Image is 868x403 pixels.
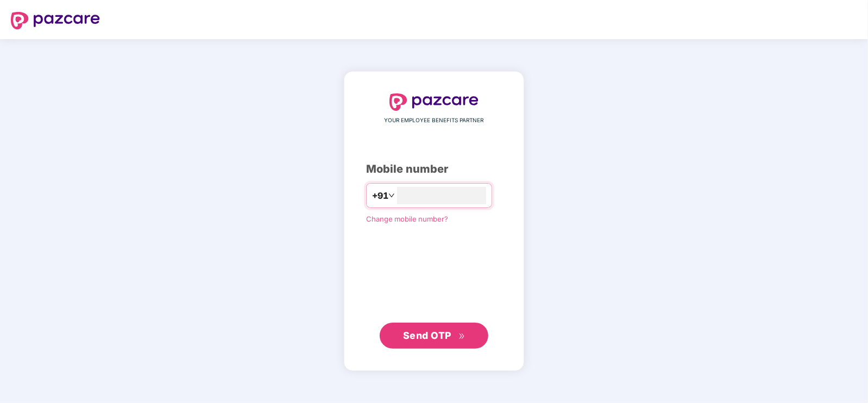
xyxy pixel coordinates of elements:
[389,93,479,111] img: logo
[388,192,395,199] span: down
[366,161,502,178] div: Mobile number
[380,323,488,349] button: Send OTPdouble-right
[385,116,484,125] span: YOUR EMPLOYEE BENEFITS PARTNER
[372,189,388,203] span: +91
[403,330,451,341] span: Send OTP
[11,12,100,29] img: logo
[366,215,448,223] a: Change mobile number?
[458,333,466,340] span: double-right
